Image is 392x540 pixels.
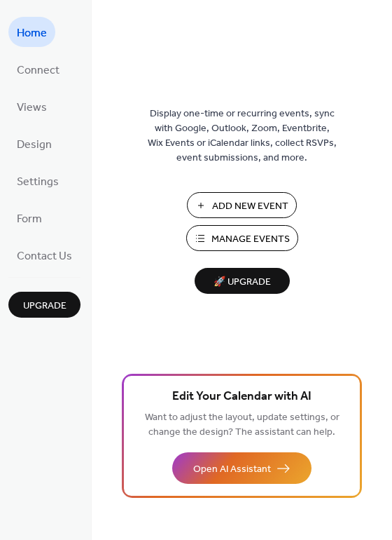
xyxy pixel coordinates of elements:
[17,60,59,81] span: Connect
[23,299,66,313] span: Upgrade
[203,273,281,292] span: 🚀 Upgrade
[8,54,68,84] a: Connect
[172,452,311,484] button: Open AI Assistant
[17,245,72,267] span: Contact Us
[195,268,290,294] button: 🚀 Upgrade
[172,387,311,407] span: Edit Your Calendar with AI
[187,192,297,218] button: Add New Event
[212,199,288,214] span: Add New Event
[8,166,67,196] a: Settings
[17,208,42,230] span: Form
[17,97,47,119] span: Views
[193,462,271,477] span: Open AI Assistant
[8,240,80,270] a: Contact Us
[186,225,298,251] button: Manage Events
[8,128,60,158] a: Design
[211,232,290,247] span: Manage Events
[8,91,55,121] a: Views
[8,292,80,318] button: Upgrade
[8,17,55,47] a: Home
[17,171,59,193] span: Settings
[148,107,337,166] span: Display one-time or recurring events, sync with Google, Outlook, Zoom, Eventbrite, Wix Events or ...
[17,22,47,44] span: Home
[8,203,50,233] a: Form
[145,408,339,442] span: Want to adjust the layout, update settings, or change the design? The assistant can help.
[17,134,52,156] span: Design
